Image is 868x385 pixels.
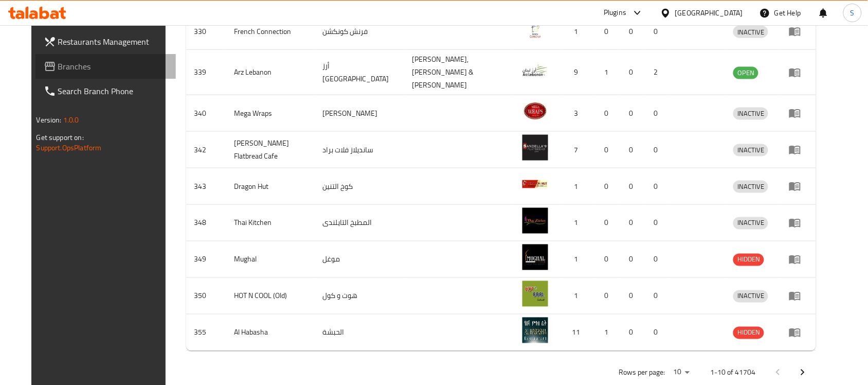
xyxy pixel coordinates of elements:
[789,144,808,156] div: Menu
[621,95,646,132] td: 0
[186,314,226,351] td: 355
[560,95,596,132] td: 3
[522,171,548,197] img: Dragon Hut
[733,144,768,156] span: INACTIVE
[789,180,808,192] div: Menu
[733,26,768,38] div: INACTIVE
[621,314,646,351] td: 0
[596,95,621,132] td: 0
[733,108,768,120] div: INACTIVE
[522,16,548,42] img: French Connection
[733,254,764,266] div: HIDDEN
[186,278,226,314] td: 350
[733,254,764,266] span: HIDDEN
[314,205,404,241] td: المطبخ التايلندى
[646,168,671,205] td: 0
[186,168,226,205] td: 343
[35,79,176,103] a: Search Branch Phone
[733,144,768,156] div: INACTIVE
[621,13,646,50] td: 0
[789,253,808,266] div: Menu
[646,205,671,241] td: 0
[522,244,548,270] img: Mughal
[596,168,621,205] td: 0
[733,181,768,193] div: INACTIVE
[522,135,548,161] img: Sandella's Flatbread Cafe
[596,278,621,314] td: 0
[314,132,404,168] td: سانديلاز فلات براد
[226,50,315,95] td: Arz Lebanon
[314,168,404,205] td: كوخ التنين
[789,326,808,339] div: Menu
[560,168,596,205] td: 1
[35,54,176,79] a: Branches
[37,141,102,154] a: Support.OpsPlatform
[522,58,548,83] img: Arz Lebanon
[560,205,596,241] td: 1
[733,290,768,302] span: INACTIVE
[733,217,768,229] span: INACTIVE
[604,7,626,19] div: Plugins
[596,13,621,50] td: 0
[733,108,768,119] span: INACTIVE
[58,36,168,48] span: Restaurants Management
[733,67,758,79] div: OPEN
[186,95,226,132] td: 340
[226,278,315,314] td: HOT N COOL (Old)
[646,314,671,351] td: 0
[646,50,671,95] td: 2
[314,241,404,278] td: موغل
[404,50,514,95] td: [PERSON_NAME],[PERSON_NAME] & [PERSON_NAME]
[314,314,404,351] td: الحبشة
[560,241,596,278] td: 1
[621,50,646,95] td: 0
[314,13,404,50] td: فرنش كونكشن
[37,113,62,127] span: Version:
[621,168,646,205] td: 0
[596,50,621,95] td: 1
[560,132,596,168] td: 7
[675,7,743,19] div: [GEOGRAPHIC_DATA]
[646,95,671,132] td: 0
[186,241,226,278] td: 349
[789,66,808,79] div: Menu
[226,132,315,168] td: [PERSON_NAME] Flatbread Cafe
[314,50,404,95] td: أرز [GEOGRAPHIC_DATA]
[522,318,548,343] img: Al Habasha
[621,278,646,314] td: 0
[596,241,621,278] td: 0
[621,205,646,241] td: 0
[621,241,646,278] td: 0
[226,95,315,132] td: Mega Wraps
[710,366,755,379] p: 1-10 of 41704
[226,168,315,205] td: Dragon Hut
[669,365,694,380] div: Rows per page:
[226,241,315,278] td: Mughal
[596,314,621,351] td: 1
[789,217,808,229] div: Menu
[37,131,84,144] span: Get support on:
[789,25,808,38] div: Menu
[733,327,764,339] div: HIDDEN
[522,98,548,124] img: Mega Wraps
[851,7,855,19] span: S
[63,113,79,127] span: 1.0.0
[186,132,226,168] td: 342
[789,107,808,119] div: Menu
[733,67,758,79] span: OPEN
[186,13,226,50] td: 330
[646,13,671,50] td: 0
[522,208,548,234] img: Thai Kitchen
[186,50,226,95] td: 339
[35,29,176,54] a: Restaurants Management
[58,60,168,73] span: Branches
[560,278,596,314] td: 1
[560,50,596,95] td: 9
[789,290,808,302] div: Menu
[646,278,671,314] td: 0
[621,132,646,168] td: 0
[733,26,768,38] span: INACTIVE
[596,132,621,168] td: 0
[646,132,671,168] td: 0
